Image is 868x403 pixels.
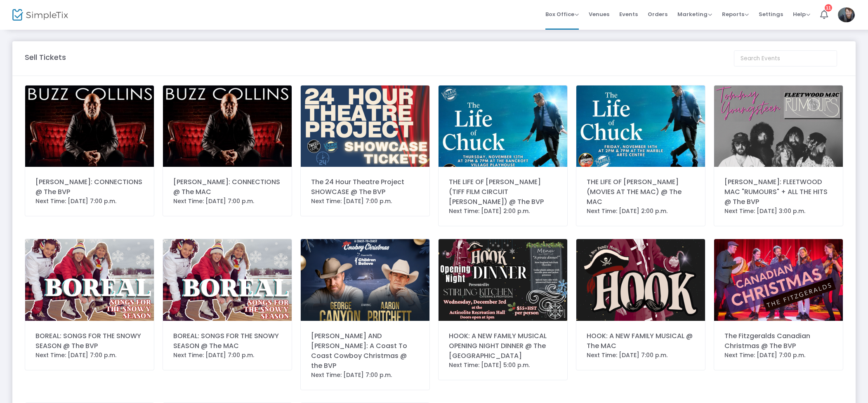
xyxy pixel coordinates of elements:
div: [PERSON_NAME]: FLEETWOOD MAC "RUMOURS" + ALL THE HITS @ The BVP [724,177,833,207]
span: Help [793,10,810,18]
div: Next Time: [DATE] 7:00 p.m. [587,351,695,360]
div: Next Time: [DATE] 2:00 p.m. [587,207,695,216]
img: 6388777152917833832025SeasonGraphics-2.png [163,239,292,320]
div: THE LIFE OF [PERSON_NAME] (MOVIES AT THE MAC) @ The MAC [587,177,695,207]
img: 63877746130550090928.png [714,85,843,167]
span: Settings [759,4,783,25]
img: BuzzConnectionsHoriz.jpg [163,85,292,167]
img: 6388801875069424032024SeasonWebsite2000x1500px.png [714,239,843,320]
div: [PERSON_NAME]: CONNECTIONS @ The BVP [35,177,144,197]
div: The Fitzgeralds Canadian Christmas @ The BVP [724,331,833,351]
input: Search Events [734,50,837,66]
img: 6386588902176337525.png [576,239,705,320]
div: Next Time: [DATE] 7:00 p.m. [724,351,833,360]
div: 11 [825,4,832,12]
span: Venues [589,4,609,25]
img: 2025GraphicSquares-2.png [301,239,429,320]
m-panel-title: Sell Tickets [25,52,66,63]
div: [PERSON_NAME]: CONNECTIONS @ The MAC [173,177,281,197]
img: 6389137852348653846386364365728864742024SeasonWebsite2000x1500px-3.png [301,85,429,167]
span: Events [619,4,638,25]
div: Next Time: [DATE] 3:00 p.m. [724,207,833,216]
div: HOOK: A NEW FAMILY MUSICAL @ The MAC [587,331,695,351]
div: Next Time: [DATE] 7:00 p.m. [35,351,144,360]
div: Next Time: [DATE] 7:00 p.m. [35,197,144,206]
div: BOREAL: SONGS FOR THE SNOWY SEASON @ The BVP [35,331,144,351]
div: Next Time: [DATE] 7:00 p.m. [173,197,281,206]
div: The 24 Hour Theatre Project SHOWCASE @ The BVP [311,177,419,197]
div: THE LIFE OF [PERSON_NAME] (TIFF FILM CIRCUIT [PERSON_NAME]) @ The BVP [449,177,557,207]
span: Marketing [677,10,712,18]
div: Next Time: [DATE] 7:00 p.m. [311,371,419,379]
span: Reports [722,10,749,18]
div: Next Time: [DATE] 5:00 p.m. [449,361,557,370]
img: 63890260803111114244.png [576,85,705,167]
div: [PERSON_NAME] AND [PERSON_NAME]: A Coast To Coast Cowboy Christmas @ the BVP [311,331,419,371]
img: 6388777100125970242025SeasonGraphics-2.png [25,239,154,320]
span: Orders [648,4,668,25]
div: Next Time: [DATE] 7:00 p.m. [173,351,281,360]
img: 63890254538904642341.png [439,85,567,167]
span: Box Office [545,10,579,18]
div: Next Time: [DATE] 2:00 p.m. [449,207,557,216]
div: Next Time: [DATE] 7:00 p.m. [311,197,419,206]
div: BOREAL: SONGS FOR THE SNOWY SEASON @ The MAC [173,331,281,351]
img: 638798022661865066BuzzConnectionsHoriz.jpg [25,85,154,167]
img: 63884757272722031113.png [439,239,567,320]
div: HOOK: A NEW FAMILY MUSICAL OPENING NIGHT DINNER @ The [GEOGRAPHIC_DATA] [449,331,557,361]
